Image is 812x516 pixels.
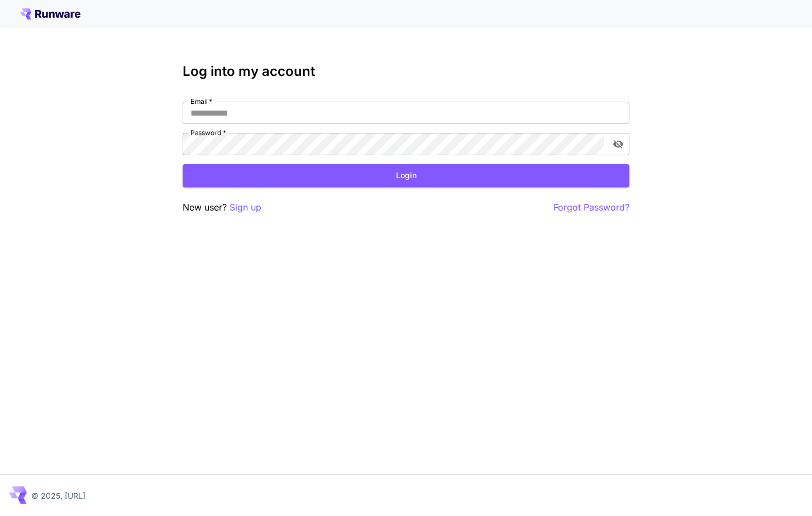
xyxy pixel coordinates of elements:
[31,490,85,501] p: © 2025, [URL]
[183,200,261,214] p: New user?
[553,200,629,214] button: Forgot Password?
[190,97,212,106] label: Email
[230,200,261,214] button: Sign up
[190,128,226,137] label: Password
[183,164,629,187] button: Login
[608,134,628,154] button: toggle password visibility
[183,64,629,79] h3: Log into my account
